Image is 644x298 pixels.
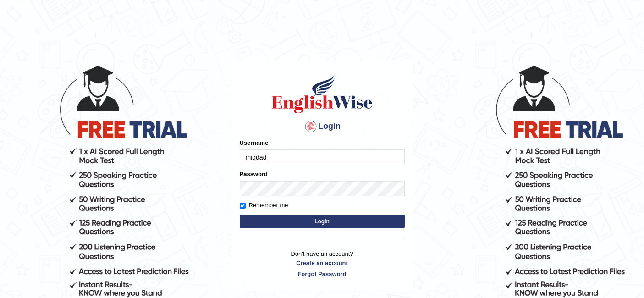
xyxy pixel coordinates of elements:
[240,249,405,278] p: Don't have an account?
[240,259,405,267] a: Create an account
[270,73,374,115] img: Logo of English Wise sign in for intelligent practice with AI
[240,203,246,209] input: Remember me
[240,170,268,178] label: Password
[240,270,405,278] a: Forgot Password
[240,138,269,147] label: Username
[240,119,405,134] h4: Login
[240,215,405,228] button: Login
[240,201,288,210] label: Remember me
